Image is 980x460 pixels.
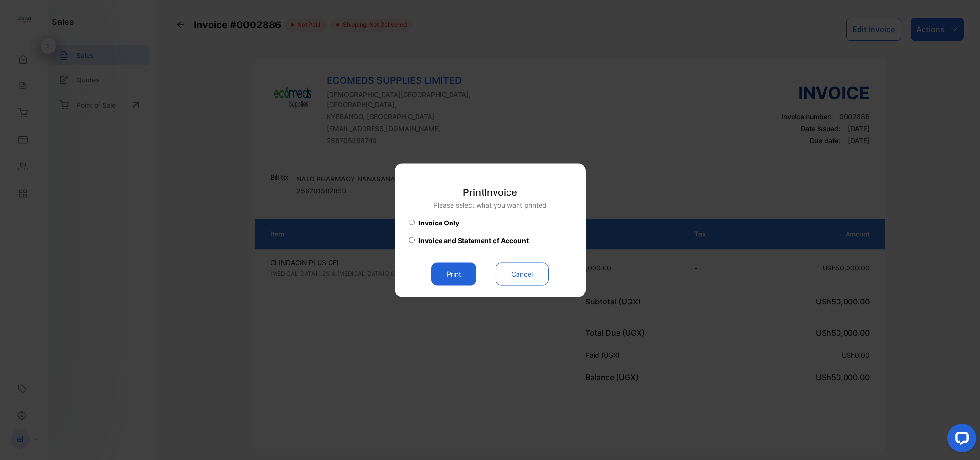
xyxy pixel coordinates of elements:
[418,235,529,245] span: Invoice and Statement of Account
[431,262,476,285] button: Print
[418,217,459,227] span: Invoice Only
[496,262,549,285] button: Cancel
[433,200,547,210] p: Please select what you want printed
[433,185,547,199] p: Print Invoice
[940,420,980,460] iframe: LiveChat chat widget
